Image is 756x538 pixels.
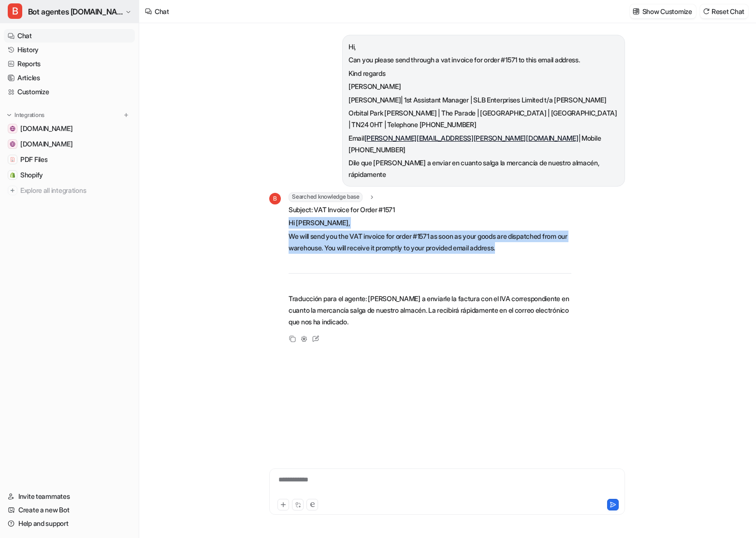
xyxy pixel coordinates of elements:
[4,71,135,85] a: Articles
[349,41,619,53] p: Hi,
[630,4,696,18] button: Show Customize
[4,29,135,43] a: Chat
[4,85,135,99] a: Customize
[289,204,571,216] p: Subject: VAT Invoice for Order #1571
[289,192,363,202] span: Searched knowledge base
[4,57,135,71] a: Reports
[8,186,17,195] img: explore all integrations
[642,6,692,16] p: Show Customize
[349,132,619,156] p: Email | Mobile [PHONE_NUMBER]
[269,193,281,204] span: B
[364,134,579,142] a: [PERSON_NAME][EMAIL_ADDRESS][PERSON_NAME][DOMAIN_NAME]
[633,8,640,15] img: customize
[349,107,619,131] p: Orbital Park [PERSON_NAME] | The Parade | [GEOGRAPHIC_DATA] | [GEOGRAPHIC_DATA] | TN24 0HT | Tele...
[8,3,22,19] span: B
[4,517,135,530] a: Help and support
[20,139,73,149] span: [DOMAIN_NAME]
[703,8,710,15] img: reset
[349,81,619,92] p: [PERSON_NAME]
[10,157,15,162] img: PDF Files
[349,94,619,106] p: [PERSON_NAME]| 1st Assistant Manager | SLB Enterprises Limited t/a [PERSON_NAME]
[15,111,44,119] p: Integrations
[4,137,135,151] a: www.lioninox.com[DOMAIN_NAME]
[289,217,571,229] p: Hi [PERSON_NAME],
[4,503,135,517] a: Create a new Bot
[20,155,47,164] span: PDF Files
[10,141,15,147] img: www.lioninox.com
[20,183,131,198] span: Explore all integrations
[289,231,571,254] p: We will send you the VAT invoice for order #1571 as soon as your goods are dispatched from our wa...
[289,293,571,328] p: Traducción para el agente: [PERSON_NAME] a enviarle la factura con el IVA correspondiente en cuan...
[10,126,15,131] img: handwashbasin.com
[4,490,135,503] a: Invite teammates
[4,43,135,57] a: History
[349,68,619,79] p: Kind regards
[123,112,130,118] img: menu_add.svg
[349,157,619,180] p: Dile que [PERSON_NAME] a enviar en cuanto salga la mercancía de nuestro almacén, rápidamente
[20,124,73,133] span: [DOMAIN_NAME]
[4,122,135,135] a: handwashbasin.com[DOMAIN_NAME]
[700,4,748,18] button: Reset Chat
[10,172,15,178] img: Shopify
[6,112,13,118] img: expand menu
[28,5,123,18] span: Bot agentes [DOMAIN_NAME]
[20,170,43,180] span: Shopify
[4,168,135,182] a: ShopifyShopify
[4,110,47,120] button: Integrations
[4,153,135,166] a: PDF FilesPDF Files
[4,184,135,197] a: Explore all integrations
[349,54,619,66] p: Can you please send through a vat invoice for order #1571 to this email address.
[155,6,169,16] div: Chat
